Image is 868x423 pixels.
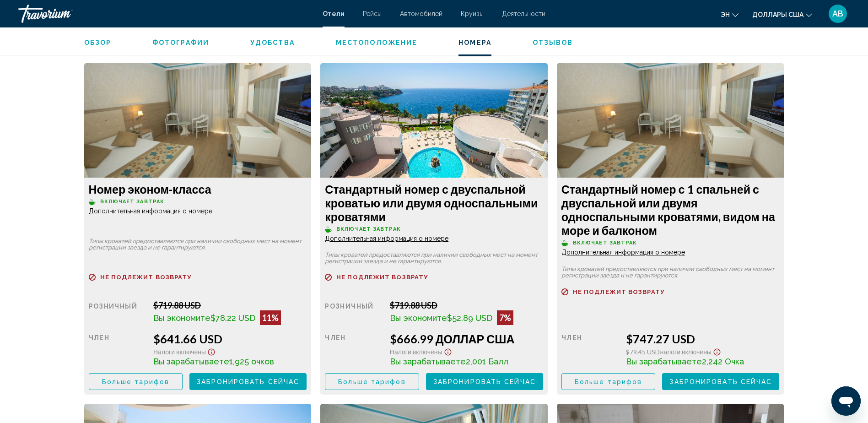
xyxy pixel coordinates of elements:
button: Показать отказ от ответственности за налоги и сборы [712,346,722,356]
span: Вы зарабатываете [626,357,702,366]
span: $52.89 USD [447,313,492,323]
button: Номера [458,38,491,47]
button: Забронировать сейчас [189,373,307,390]
button: Больше тарифов [325,373,419,390]
span: Местоположение [336,39,417,46]
a: Круизы [461,10,484,17]
div: 11% [260,310,281,325]
span: АВ [832,9,843,18]
button: Удобства [250,38,295,47]
span: Обзор [84,39,112,46]
span: Отзывов [533,39,573,46]
span: Больше тарифов [102,378,169,385]
span: Дополнительная информация о номере [561,249,685,256]
a: Отели [323,10,345,17]
img: f8c13874-4b17-42b4-abac-2fc0a0fa3226.jpeg [557,63,784,178]
p: Типы кроватей предоставляются при наличии свободных мест на момент регистрации заезда и не гарант... [325,252,543,265]
span: Вы зарабатываете [390,357,466,366]
span: Номера [458,39,491,46]
span: Забронировать сейчас [433,378,536,385]
button: Забронировать сейчас [662,373,779,390]
span: Включает завтрак [573,240,637,246]
button: Change currency [752,8,812,21]
a: Деятельности [502,10,545,17]
div: Член [89,332,147,366]
font: $747.27 USD [626,332,695,346]
font: $666.99 ДОЛЛАР США [390,332,515,346]
span: Не подлежит возврату [100,274,192,280]
div: $719.88 USD [153,300,307,310]
button: Забронировать сейчас [426,373,543,390]
span: Налоги включены [153,348,206,356]
button: Обзор [84,38,112,47]
span: 2,001 Балл [466,357,508,366]
span: Дополнительная информация о номере [325,235,448,242]
span: Забронировать сейчас [197,378,299,385]
span: Включает завтрак [336,226,401,232]
button: Больше тарифов [561,373,656,390]
img: f8c13874-4b17-42b4-abac-2fc0a0fa3226.jpeg [84,63,312,178]
span: эн [721,11,730,18]
button: Отзывов [533,38,573,47]
font: Стандартный номер с 1 спальней с двуспальной или двумя односпальными кроватями, видом на море и б... [561,182,775,237]
button: Местоположение [336,38,417,47]
button: Change language [721,8,739,21]
span: Вы зарабатываете [153,357,229,366]
span: Доллары США [752,11,803,18]
p: Типы кроватей предоставляются при наличии свободных мест на момент регистрации заезда и не гарант... [89,238,307,251]
div: Розничный [89,300,147,325]
button: Фотографии [152,38,209,47]
span: Больше тарифов [575,378,642,385]
div: Член [561,332,620,366]
span: Не подлежит возврату [573,289,664,295]
span: Забронировать сейчас [669,378,772,385]
span: Налоги включены [660,348,712,356]
button: User Menu [826,4,850,23]
button: Показать отказ от ответственности за налоги и сборы [206,346,217,356]
a: Travorium [18,5,313,23]
span: Включает завтрак [100,199,165,205]
div: Розничный [325,300,383,325]
div: 7% [497,310,513,325]
div: $719.88 USD [390,300,543,310]
img: e43ac9e9-5737-46a9-b706-4031521f030e.jpeg [320,63,548,178]
span: Фотографии [152,39,209,46]
span: $79.45 USD [626,348,660,356]
span: 1,925 очков [229,357,274,366]
button: Показать отказ от ответственности за налоги и сборы [442,346,453,356]
font: Стандартный номер с двуспальной кроватью или двумя односпальными кроватями [325,182,538,223]
span: Не подлежит возврату [336,274,428,280]
iframe: Кнопка запуска окна обмена сообщениями [831,386,861,416]
span: Дополнительная информация о номере [89,207,212,215]
span: Вы экономите [153,313,210,323]
p: Типы кроватей предоставляются при наличии свободных мест на момент регистрации заезда и не гарант... [561,266,780,279]
span: Удобства [250,39,295,46]
span: 2,242 Очка [702,357,744,366]
font: $641.66 USD [153,332,222,346]
font: Номер эконом-класса [89,182,211,196]
span: $78.22 USD [210,313,255,323]
span: Вы экономите [390,313,447,323]
button: Больше тарифов [89,373,183,390]
span: Налоги включены [390,348,442,356]
a: Автомобилей [400,10,442,17]
a: Рейсы [363,10,382,17]
div: Член [325,332,383,366]
span: Больше тарифов [338,378,405,385]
